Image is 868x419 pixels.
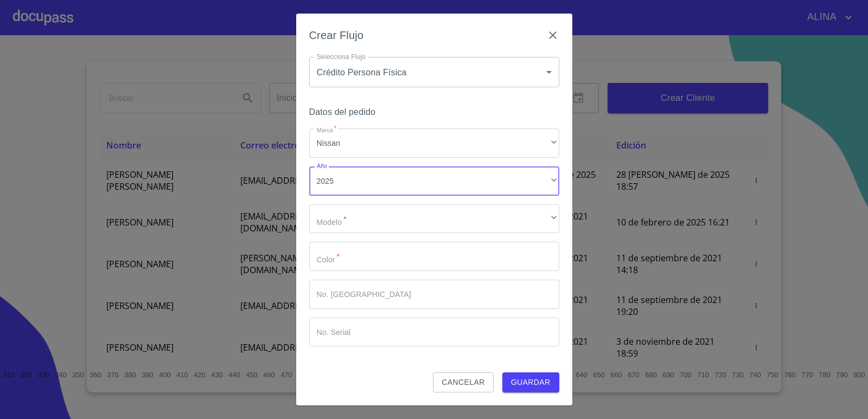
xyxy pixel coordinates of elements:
[309,27,364,44] h6: Crear Flujo
[433,372,493,392] button: Cancelar
[309,166,559,196] div: 2025
[442,376,484,389] span: Cancelar
[502,372,559,392] button: Guardar
[309,105,559,120] h6: Datos del pedido
[309,204,559,234] div: ​
[511,376,551,389] span: Guardar
[309,128,559,158] div: Nissan
[309,57,559,87] div: Crédito Persona Física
